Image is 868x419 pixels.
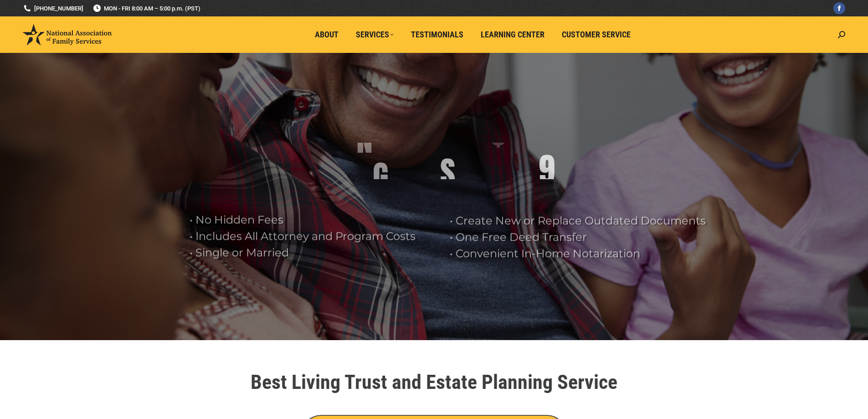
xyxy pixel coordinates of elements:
h1: Best Living Trust and Estate Planning Service [179,372,689,392]
div: 9 [539,151,555,188]
span: Services [356,30,394,40]
a: Testimonials [405,26,470,43]
a: Customer Service [555,26,637,43]
div: $ [491,114,506,150]
span: MON - FRI 8:00 AM – 5:00 p.m. (PST) [92,4,200,13]
rs-layer: • No Hidden Fees • Includes All Attorney and Program Costs • Single or Married [190,212,438,261]
a: About [308,26,345,43]
span: Customer Service [562,30,631,40]
a: Learning Center [474,26,551,43]
img: National Association of Family Services [23,24,112,45]
rs-layer: • Create New or Replace Outdated Documents • One Free Deed Transfer • Convenient In-Home Notariza... [450,212,714,262]
a: Facebook page opens in new window [833,2,845,14]
div: G [373,159,389,196]
div: S [440,155,455,191]
span: Learning Center [481,30,544,40]
span: About [315,30,339,40]
a: [PHONE_NUMBER] [23,4,83,13]
span: Testimonials [411,30,463,40]
div: N [356,121,373,157]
